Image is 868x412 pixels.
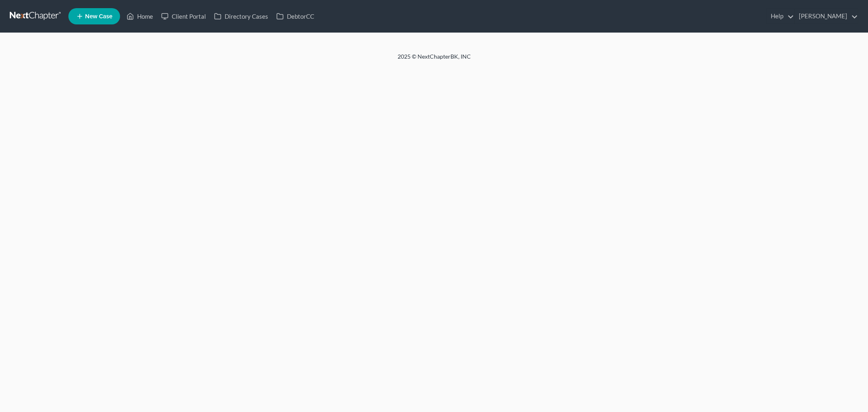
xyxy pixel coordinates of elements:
[122,9,157,24] a: Home
[202,53,666,67] div: 2025 © NextChapterBK, INC
[210,9,272,24] a: Directory Cases
[767,9,794,24] a: Help
[68,8,120,24] new-legal-case-button: New Case
[795,9,858,24] a: [PERSON_NAME]
[157,9,210,24] a: Client Portal
[272,9,318,24] a: DebtorCC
